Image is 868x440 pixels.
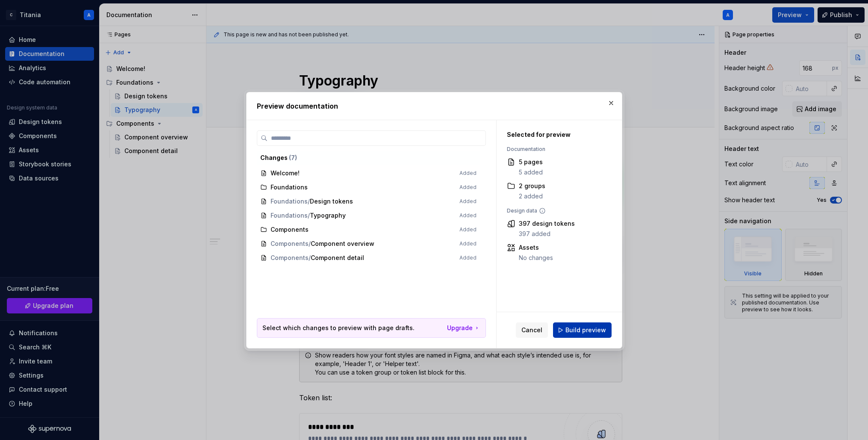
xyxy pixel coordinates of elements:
div: 5 added [519,168,543,177]
div: 2 groups [519,182,545,190]
div: 397 added [519,230,575,238]
a: Upgrade [447,324,480,332]
div: Documentation [507,146,602,153]
button: Build preview [553,322,612,338]
div: Assets [519,243,553,252]
p: Select which changes to preview with page drafts. [262,324,415,332]
div: No changes [519,254,553,262]
div: Design data [507,207,602,214]
h2: Preview documentation [257,101,612,111]
span: Cancel [521,326,542,334]
div: 5 pages [519,158,543,166]
div: 397 design tokens [519,219,575,228]
div: Selected for preview [507,130,602,139]
span: ( 7 ) [289,154,297,161]
div: Changes [260,154,477,162]
div: 2 added [519,192,545,201]
button: Cancel [516,322,548,338]
span: Build preview [565,326,606,334]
